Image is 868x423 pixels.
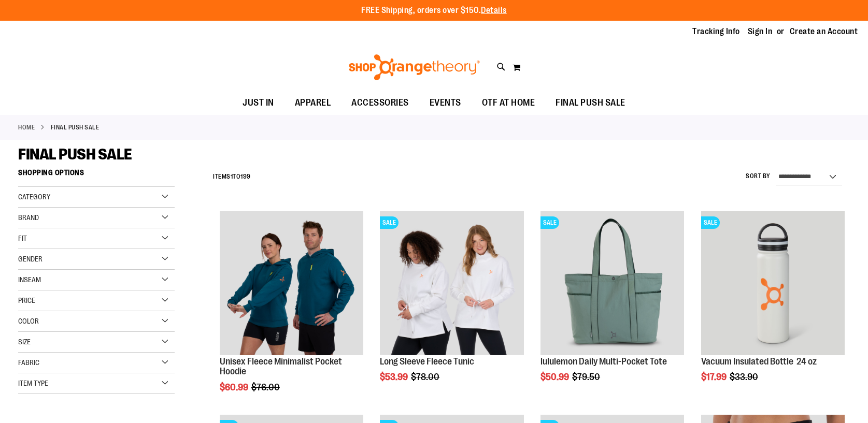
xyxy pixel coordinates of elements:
a: Product image for Fleece Long SleeveSALE [380,211,523,356]
strong: FINAL PUSH SALE [51,123,99,132]
span: Price [18,296,35,304]
a: Tracking Info [692,26,740,37]
a: Home [18,123,35,132]
a: EVENTS [419,91,472,115]
a: Vacuum Insulated Bottle 24 oz [701,356,817,367]
span: $53.99 [380,372,409,382]
a: Sign In [748,26,773,37]
span: Size [18,338,31,346]
span: SALE [380,216,399,229]
span: SALE [540,216,559,229]
a: APPAREL [284,91,341,115]
span: Item Type [18,379,48,387]
img: lululemon Daily Multi-Pocket Tote [540,211,684,355]
div: product [696,206,850,409]
span: $17.99 [701,372,728,382]
label: Sort By [746,172,771,181]
span: ACCESSORIES [351,91,409,114]
img: Vacuum Insulated Bottle 24 oz [701,211,845,355]
img: Shop Orangetheory [347,54,481,80]
span: Category [18,193,50,201]
h2: Items to [213,169,251,185]
a: Long Sleeve Fleece Tunic [380,356,474,367]
p: FREE Shipping, orders over $150. [361,5,507,17]
span: FINAL PUSH SALE [18,145,132,163]
img: Product image for Fleece Long Sleeve [380,211,523,355]
strong: Shopping Options [18,164,175,187]
a: ACCESSORIES [341,91,419,115]
div: product [535,206,689,409]
a: FINAL PUSH SALE [545,91,636,114]
span: Fit [18,234,27,242]
span: OTF AT HOME [482,91,535,114]
img: Unisex Fleece Minimalist Pocket Hoodie [220,211,363,355]
a: OTF AT HOME [472,91,546,115]
span: Fabric [18,358,39,367]
span: Color [18,317,39,325]
span: APPAREL [295,91,331,114]
span: $76.00 [251,382,281,392]
span: JUST IN [243,91,274,114]
span: $50.99 [540,372,571,382]
span: $79.50 [572,372,602,382]
span: 1 [231,173,233,180]
a: Unisex Fleece Minimalist Pocket Hoodie [220,356,342,377]
a: JUST IN [232,91,284,115]
a: Unisex Fleece Minimalist Pocket Hoodie [220,211,363,356]
span: $60.99 [220,382,250,392]
a: Create an Account [790,26,858,37]
span: 199 [240,173,251,180]
span: FINAL PUSH SALE [556,91,625,114]
span: SALE [701,216,720,229]
a: lululemon Daily Multi-Pocket Tote [540,356,667,367]
span: Inseam [18,275,41,284]
div: product [375,206,529,409]
span: $33.90 [730,372,760,382]
span: $78.00 [411,372,441,382]
a: Vacuum Insulated Bottle 24 ozSALE [701,211,845,356]
span: Brand [18,213,39,222]
span: Gender [18,255,42,263]
a: Details [481,6,507,15]
span: EVENTS [430,91,461,114]
a: lululemon Daily Multi-Pocket ToteSALE [540,211,684,356]
div: product [215,206,368,419]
